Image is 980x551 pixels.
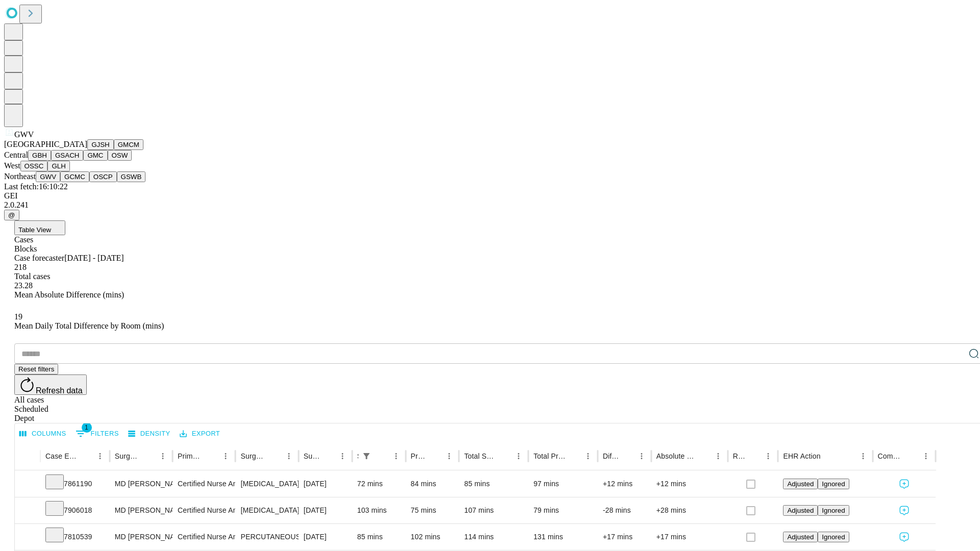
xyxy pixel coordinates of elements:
[14,263,27,271] span: 218
[304,452,320,460] div: Surgery Date
[511,449,526,463] button: Menu
[822,480,845,488] span: Ignored
[357,524,401,550] div: 85 mins
[28,150,51,161] button: GBH
[36,171,60,182] button: GWV
[36,386,83,395] span: Refresh data
[178,452,203,460] div: Primary Service
[904,449,919,463] button: Sort
[787,480,814,488] span: Adjusted
[87,139,114,150] button: GJSH
[304,497,347,523] div: [DATE]
[411,524,454,550] div: 102 mins
[14,312,22,321] span: 19
[603,452,619,460] div: Difference
[4,161,20,170] span: West
[14,374,87,395] button: Refresh data
[79,449,93,463] button: Sort
[14,321,164,330] span: Mean Daily Total Difference by Room (mins)
[878,452,903,460] div: Comments
[89,171,117,182] button: OSCP
[335,449,350,463] button: Menu
[411,471,454,497] div: 84 mins
[178,471,230,497] div: Certified Nurse Anesthetist
[8,211,15,219] span: @
[126,426,173,442] button: Density
[20,502,35,520] button: Expand
[18,226,51,234] span: Table View
[304,524,347,550] div: [DATE]
[656,524,723,550] div: +17 mins
[45,452,78,460] div: Case Epic Id
[204,449,218,463] button: Sort
[634,449,649,463] button: Menu
[14,130,34,139] span: GWV
[14,272,50,281] span: Total cases
[240,452,266,460] div: Surgery Name
[411,452,427,460] div: Predicted In Room Duration
[822,533,845,541] span: Ignored
[4,182,68,191] span: Last fetch: 16:10:22
[783,452,820,460] div: EHR Action
[4,210,19,220] button: @
[117,171,146,182] button: GSWB
[82,422,92,433] span: 1
[4,151,28,159] span: Central
[240,471,293,497] div: [MEDICAL_DATA] SKIN [MEDICAL_DATA] MUSCLE AND BONE
[733,452,746,460] div: Resolved in EHR
[14,220,65,235] button: Table View
[240,497,293,523] div: [MEDICAL_DATA] LEG,KNEE, ANKLE DEEP
[603,471,646,497] div: +12 mins
[4,140,87,148] span: [GEOGRAPHIC_DATA]
[178,524,230,550] div: Certified Nurse Anesthetist
[411,497,454,523] div: 75 mins
[304,471,347,497] div: [DATE]
[83,150,107,161] button: GMC
[4,172,36,181] span: Northeast
[45,524,105,550] div: 7810539
[20,475,35,493] button: Expand
[567,449,581,463] button: Sort
[533,524,593,550] div: 131 mins
[45,471,105,497] div: 7861190
[818,479,849,489] button: Ignored
[783,505,818,516] button: Adjusted
[787,533,814,541] span: Adjusted
[822,449,836,463] button: Sort
[375,449,389,463] button: Sort
[359,449,374,463] button: Show filters
[533,471,593,497] div: 97 mins
[20,529,35,546] button: Expand
[64,254,124,262] span: [DATE] - [DATE]
[783,479,818,489] button: Adjusted
[822,507,845,514] span: Ignored
[17,426,69,442] button: Select columns
[178,497,230,523] div: Certified Nurse Anesthetist
[115,471,167,497] div: MD [PERSON_NAME] [PERSON_NAME] Md
[464,452,496,460] div: Total Scheduled Duration
[114,139,143,150] button: GMCM
[14,254,64,262] span: Case forecaster
[656,497,723,523] div: +28 mins
[359,449,374,463] div: 1 active filter
[711,449,725,463] button: Menu
[697,449,711,463] button: Sort
[783,532,818,542] button: Adjusted
[45,497,105,523] div: 7906018
[747,449,761,463] button: Sort
[282,449,296,463] button: Menu
[464,524,523,550] div: 114 mins
[357,497,401,523] div: 103 mins
[4,191,976,201] div: GEI
[787,507,814,514] span: Adjusted
[115,524,167,550] div: MD [PERSON_NAME] [PERSON_NAME] Md
[603,497,646,523] div: -28 mins
[464,471,523,497] div: 85 mins
[357,452,358,460] div: Scheduled In Room Duration
[108,150,132,161] button: OSW
[656,471,723,497] div: +12 mins
[581,449,595,463] button: Menu
[218,449,233,463] button: Menu
[464,497,523,523] div: 107 mins
[14,281,33,290] span: 23.28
